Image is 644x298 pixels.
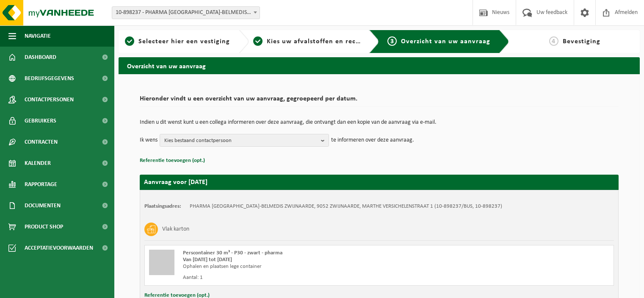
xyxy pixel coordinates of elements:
[183,250,282,256] span: Perscontainer 30 m³ - P30 - zwart - pharma
[164,134,318,147] span: Kies bestaand contactpersoon
[25,131,58,153] span: Contracten
[119,57,640,74] h2: Overzicht van uw aanvraag
[563,38,600,45] span: Bevestiging
[190,203,502,210] td: PHARMA [GEOGRAPHIC_DATA]-BELMEDIS ZWIJNAARDE, 9052 ZWIJNAARDE, MARTHE VERSICHELENSTRAAT 1 (10-898...
[140,120,619,125] p: Indien u dit wenst kunt u een collega informeren over deze aanvraag, die ontvangt dan een kopie v...
[25,216,63,237] span: Product Shop
[125,36,134,46] span: 1
[401,38,490,45] span: Overzicht van uw aanvraag
[183,263,413,270] div: Ophalen en plaatsen lege container
[253,36,263,46] span: 2
[25,237,93,259] span: Acceptatievoorwaarden
[140,155,205,166] button: Referentie toevoegen (opt.)
[25,68,74,89] span: Bedrijfsgegevens
[140,95,619,107] h2: Hieronder vindt u een overzicht van uw aanvraag, gegroepeerd per datum.
[183,274,413,281] div: Aantal: 1
[253,36,362,47] a: 2Kies uw afvalstoffen en recipiënten
[387,36,397,46] span: 3
[25,47,56,68] span: Dashboard
[144,179,207,186] strong: Aanvraag voor [DATE]
[267,38,383,45] span: Kies uw afvalstoffen en recipiënten
[183,257,232,262] strong: Van [DATE] tot [DATE]
[144,203,181,209] strong: Plaatsingsadres:
[25,110,56,131] span: Gebruikers
[25,195,61,216] span: Documenten
[25,89,74,110] span: Contactpersonen
[123,36,232,47] a: 1Selecteer hier een vestiging
[25,174,57,195] span: Rapportage
[112,6,260,19] span: 10-898237 - PHARMA BELGIUM-BELMEDIS ZWIJNAARDE - ZWIJNAARDE
[331,134,414,147] p: te informeren over deze aanvraag.
[138,38,230,45] span: Selecteer hier een vestiging
[112,7,260,19] span: 10-898237 - PHARMA BELGIUM-BELMEDIS ZWIJNAARDE - ZWIJNAARDE
[162,223,189,236] h3: Vlak karton
[160,134,329,147] button: Kies bestaand contactpersoon
[25,153,51,174] span: Kalender
[25,25,51,47] span: Navigatie
[140,134,158,147] p: Ik wens
[549,36,558,46] span: 4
